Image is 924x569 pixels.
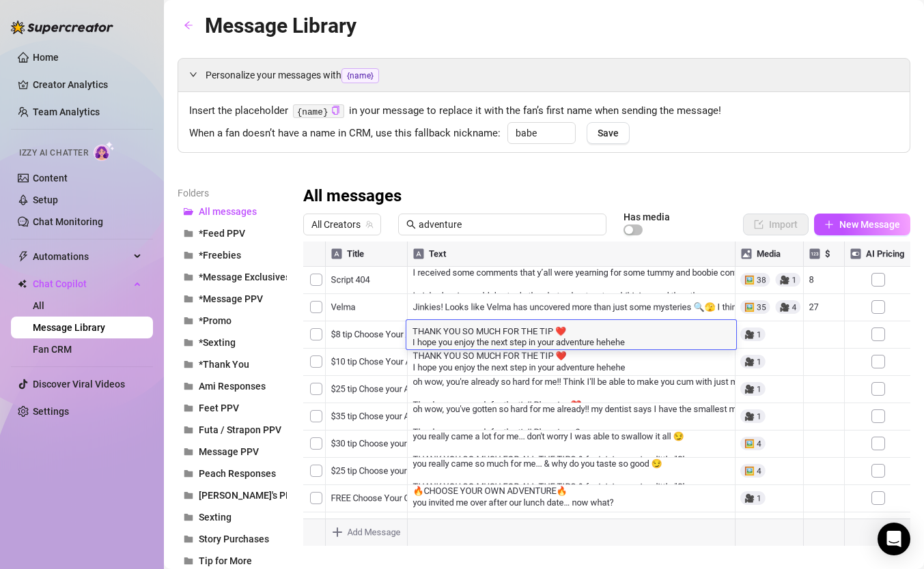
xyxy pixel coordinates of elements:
[178,397,287,419] button: Feet PPV
[184,425,193,435] span: folder
[419,217,598,232] input: Search messages
[178,375,287,397] button: Ami Responses
[365,220,374,229] span: team
[199,490,344,501] span: [PERSON_NAME]'s PPV Messages
[199,359,249,370] span: *Thank You
[184,360,193,369] span: folder
[199,293,263,304] span: *Message PPV
[33,344,72,355] a: Fan CRM
[184,207,193,216] span: folder-open
[184,316,193,325] span: folder
[33,106,100,117] a: Team Analytics
[184,534,193,544] span: folder
[19,147,88,160] span: Izzy AI Chatter
[178,59,910,91] div: Personalize your messages with{name}
[178,353,287,375] button: *Thank You
[303,186,402,207] h3: All messages
[824,220,834,229] span: plus
[878,523,910,555] div: Open Intercom Messenger
[189,103,899,119] span: Insert the placeholder in your message to replace it with the fan’s first name when sending the m...
[199,206,257,217] span: All messages
[178,244,287,266] button: *Freebies
[18,279,27,289] img: Chat Copilot
[184,491,193,500] span: folder
[199,468,276,479] span: Peach Responses
[33,52,59,63] a: Home
[311,214,373,235] span: All Creators
[178,310,287,332] button: *Promo
[184,469,193,478] span: folder
[406,324,736,347] textarea: THANK YOU SO MUCH FOR THE TIP ❤️ I hope you enjoy the next step in your adventure hehehe
[178,528,287,550] button: Story Purchases
[184,229,193,238] span: folder
[178,441,287,463] button: Message PPV
[199,315,232,326] span: *Promo
[199,446,259,457] span: Message PPV
[11,20,113,34] img: logo-BBDzfeDw.svg
[189,126,501,142] span: When a fan doesn’t have a name in CRM, use this fallback nickname:
[178,506,287,528] button: Sexting
[206,68,899,83] span: Personalize your messages with
[199,534,269,544] span: Story Purchases
[331,106,340,115] span: copy
[184,403,193,413] span: folder
[178,419,287,441] button: Futa / Strapon PPV
[178,332,287,353] button: *Sexting
[184,250,193,260] span: folder
[184,20,193,30] span: arrow-left
[33,173,68,184] a: Content
[199,381,266,392] span: Ami Responses
[178,186,287,201] article: Folders
[814,214,910,235] button: New Message
[199,403,239,413] span: Feet PPV
[184,294,193,304] span: folder
[18,251,29,262] span: thunderbolt
[33,216,103,227] a: Chat Monitoring
[199,424,281,435] span: Futa / Strapon PPV
[839,219,900,230] span: New Message
[199,337,236,348] span: *Sexting
[184,338,193,347] span: folder
[33,74,142,96] a: Creator Analytics
[33,273,130,295] span: Chat Copilot
[587,122,630,144] button: Save
[199,555,252,566] span: Tip for More
[178,222,287,244] button: *Feed PPV
[33,194,58,205] a: Setup
[341,68,379,83] span: {name}
[33,406,69,417] a: Settings
[184,512,193,522] span: folder
[199,512,232,523] span: Sexting
[199,272,290,282] span: *Message Exclusives
[293,104,344,119] code: {name}
[178,484,287,506] button: [PERSON_NAME]'s PPV Messages
[199,228,245,239] span: *Feed PPV
[205,10,356,42] article: Message Library
[33,379,125,390] a: Discover Viral Videos
[184,272,193,282] span: folder
[189,70,197,78] span: expanded
[178,288,287,310] button: *Message PPV
[331,106,340,116] button: Click to Copy
[33,300,44,311] a: All
[743,214,809,235] button: Import
[184,556,193,566] span: folder
[199,250,241,261] span: *Freebies
[184,447,193,456] span: folder
[406,220,416,229] span: search
[94,141,115,161] img: AI Chatter
[33,322,105,333] a: Message Library
[178,463,287,484] button: Peach Responses
[178,201,287,222] button: All messages
[184,381,193,391] span: folder
[624,213,670,221] article: Has media
[598,128,619,138] span: Save
[178,266,287,288] button: *Message Exclusives
[33,246,130,267] span: Automations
